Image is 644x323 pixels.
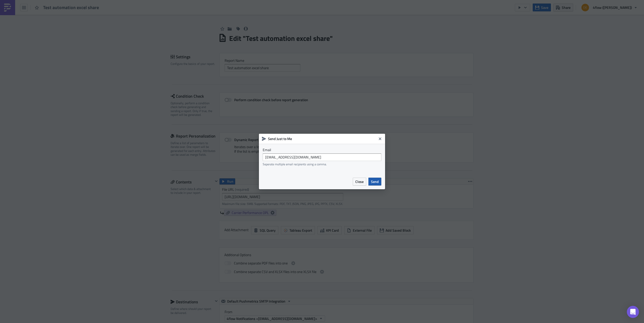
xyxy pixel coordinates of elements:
p: Dear {{ row.first_name }} {{ row.last_name }}, [2,2,241,6]
label: Email [263,148,381,152]
div: Seperate multiple email recipients using a comma. [263,162,381,166]
button: Close [376,135,384,143]
h6: Send Just to Me [268,137,377,141]
button: Close [353,178,366,185]
p: In allegato il riepilogo consolidato delle spedizioni FTL assegnate da Arco. [2,8,241,12]
span: Send [371,179,379,184]
p: Per qualsiasi domanda o commento, si prega di contattare [EMAIL_ADDRESS][DOMAIN_NAME]. [2,19,241,23]
button: Send [368,178,381,185]
span: Close [355,179,364,184]
body: Rich Text Area. Press ALT-0 for help. [2,2,241,34]
div: Open Intercom Messenger [627,306,639,318]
